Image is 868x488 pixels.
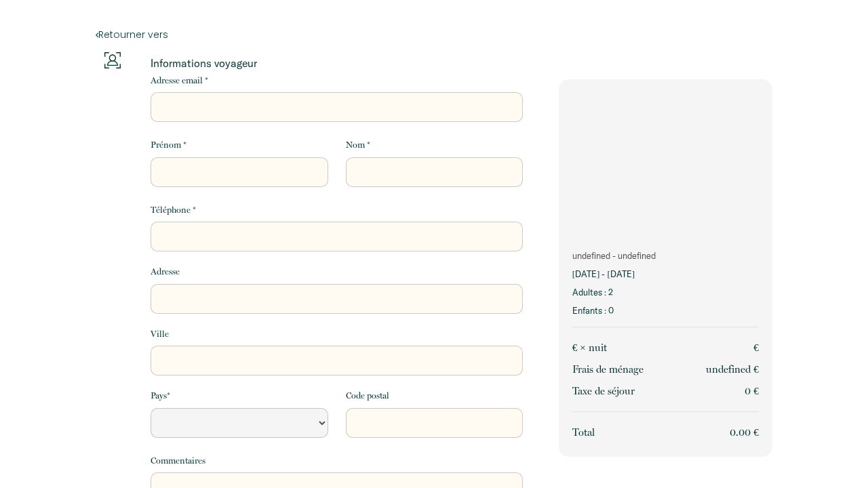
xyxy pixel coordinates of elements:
select: Default select example [151,408,328,438]
label: Code postal [346,389,389,403]
p: undefined € [706,361,759,378]
label: Commentaires [151,454,205,468]
label: Téléphone * [151,203,196,217]
img: guests-info [104,52,121,68]
p: Taxe de séjour [572,383,635,399]
label: Adresse [151,265,180,279]
label: Nom * [346,138,370,152]
label: Adresse email * [151,74,208,87]
span: Total [572,426,595,439]
p: [DATE] - [DATE] [572,268,759,281]
label: Pays [151,389,170,403]
span: 0.00 € [730,426,759,439]
img: rental-image [559,79,772,239]
p: Frais de ménage [572,361,644,378]
label: Prénom * [151,138,186,152]
p: Adultes : 2 [572,286,759,299]
p: € [753,340,759,356]
p: Enfants : 0 [572,304,759,317]
p: undefined - undefined [572,249,759,262]
a: Retourner vers [96,27,772,42]
p: Informations voyageur [151,56,523,70]
label: Ville [151,327,169,341]
p: € × nuit [572,340,607,356]
p: 0 € [745,383,759,399]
